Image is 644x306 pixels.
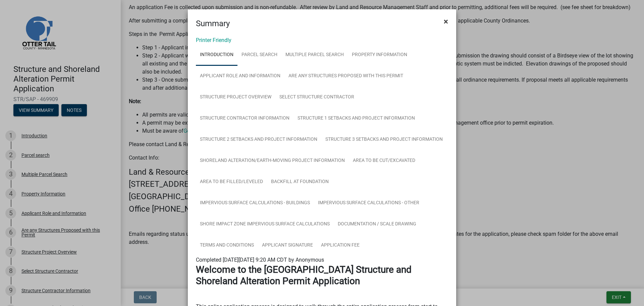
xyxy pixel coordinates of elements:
[293,108,419,129] a: Structure 1 Setbacks and project information
[196,65,284,87] a: Applicant Role and Information
[348,44,411,66] a: Property Information
[237,44,281,66] a: Parcel search
[196,235,258,256] a: Terms and Conditions
[321,129,447,150] a: Structure 3 Setbacks and project information
[438,12,453,31] button: Close
[317,235,364,256] a: Application Fee
[196,150,349,172] a: Shoreland Alteration/Earth-Moving Project Information
[196,44,237,66] a: Introduction
[196,264,412,287] strong: Welcome to the [GEOGRAPHIC_DATA] Structure and Shoreland Alteration Permit Application
[196,171,267,193] a: Area to be Filled/Leveled
[196,87,275,108] a: Structure Project Overview
[196,37,231,43] a: Printer Friendly
[349,150,419,172] a: Area to be Cut/Excavated
[314,192,423,214] a: Impervious Surface Calculations - Other
[196,257,324,263] span: Completed [DATE][DATE] 9:20 AM CDT by Anonymous
[196,108,293,129] a: Structure Contractor Information
[284,65,407,87] a: Are any Structures Proposed with this Permit
[275,87,358,108] a: Select Structure Contractor
[196,17,230,30] h4: Summary
[267,171,333,193] a: Backfill at foundation
[281,44,348,66] a: Multiple Parcel Search
[196,192,314,214] a: Impervious Surface Calculations - Buildings
[258,235,317,256] a: Applicant Signature
[196,214,334,235] a: Shore Impact Zone Impervious Surface Calculations
[196,129,321,150] a: Structure 2 Setbacks and project information
[444,17,448,26] span: ×
[334,214,420,235] a: Documentation / Scale Drawing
